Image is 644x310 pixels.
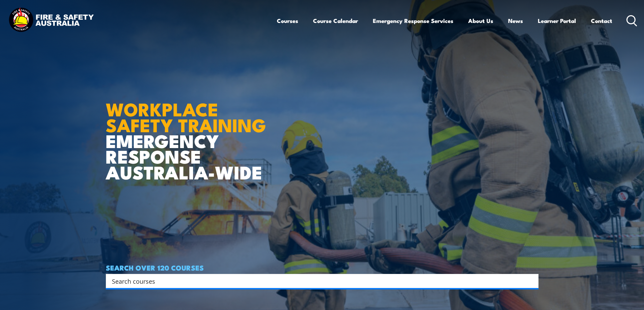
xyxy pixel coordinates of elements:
[538,12,576,30] a: Learner Portal
[277,12,298,30] a: Courses
[373,12,453,30] a: Emergency Response Services
[313,12,358,30] a: Course Calendar
[468,12,493,30] a: About Us
[591,12,612,30] a: Contact
[106,264,539,271] h4: SEARCH OVER 120 COURSES
[527,276,536,286] button: Search magnifier button
[106,84,271,180] h1: EMERGENCY RESPONSE AUSTRALIA-WIDE
[106,94,266,138] strong: WORKPLACE SAFETY TRAINING
[112,276,524,286] input: Search input
[113,276,525,286] form: Search form
[508,12,523,30] a: News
